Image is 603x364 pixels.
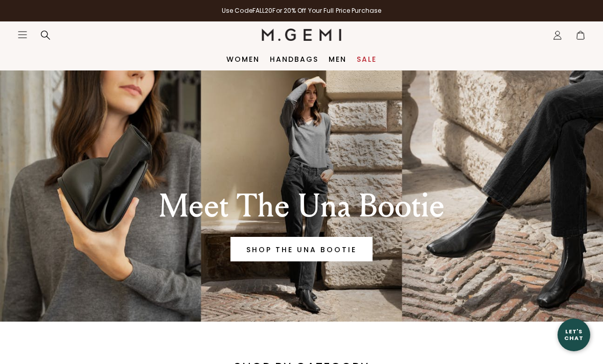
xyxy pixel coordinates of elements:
[357,55,377,63] a: Sale
[230,237,373,261] a: Banner primary button
[262,29,342,41] img: M.Gemi
[17,30,28,40] button: Open site menu
[270,55,318,63] a: Handbags
[329,55,346,63] a: Men
[226,55,260,63] a: Women
[558,328,590,341] div: Let's Chat
[112,188,491,225] div: Meet The Una Bootie
[252,6,273,15] strong: FALL20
